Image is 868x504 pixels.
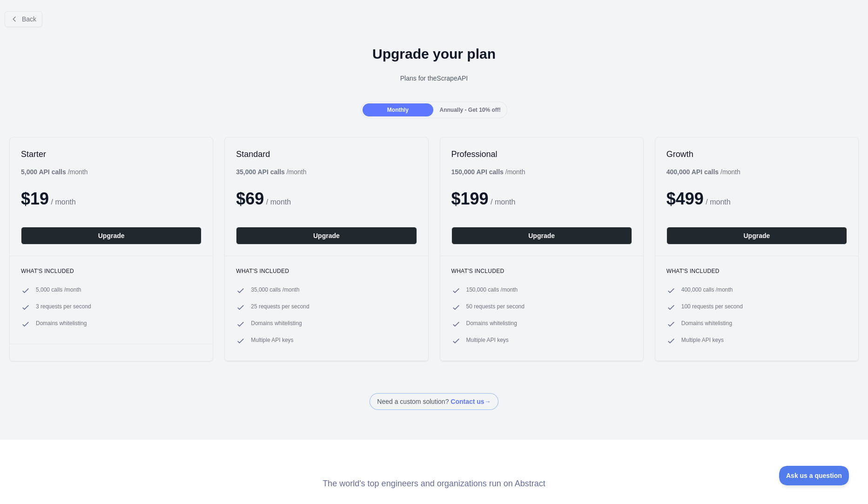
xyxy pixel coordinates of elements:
[451,149,632,160] h2: Professional
[451,189,489,208] span: $ 199
[236,149,417,160] h2: Standard
[666,189,704,208] span: $ 499
[451,167,525,177] div: / month
[451,168,504,176] b: 150,000 API calls
[666,168,719,176] b: 400,000 API calls
[666,167,740,177] div: / month
[666,149,847,160] h2: Growth
[779,466,849,485] iframe: Toggle Customer Support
